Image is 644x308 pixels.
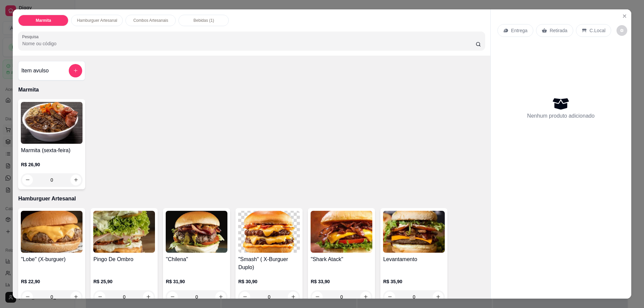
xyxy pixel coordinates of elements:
p: R$ 22,90 [21,278,83,285]
button: decrease-product-quantity [384,292,395,302]
button: increase-product-quantity [288,292,299,302]
p: R$ 35,90 [383,278,445,285]
p: R$ 30,90 [238,278,300,285]
p: C.Local [590,27,605,34]
button: decrease-product-quantity [167,292,178,302]
button: increase-product-quantity [143,292,154,302]
p: Hamburguer Artesanal [18,195,485,203]
button: decrease-product-quantity [239,292,250,302]
h4: Pingo De Ombro [93,255,155,263]
button: increase-product-quantity [433,292,443,302]
h4: "Smash" ( X-Burguer Duplo) [238,255,300,271]
p: R$ 25,90 [93,278,155,285]
p: Retirada [550,27,568,34]
button: add-separate-item [69,64,82,77]
h4: Marmita (sexta-feira) [21,146,83,155]
p: Entrega [511,27,528,34]
button: decrease-product-quantity [616,25,627,36]
p: Marmita [36,18,51,23]
button: increase-product-quantity [70,292,81,302]
p: Bebidas (1) [194,18,214,23]
p: R$ 31,90 [166,278,227,285]
h4: "Shark Atack" [311,255,372,263]
p: Marmita [18,86,485,94]
img: product-image [383,211,445,253]
p: Combos Artesanais [133,18,168,23]
p: R$ 26,90 [21,161,83,168]
button: Close [619,11,630,21]
h4: Levantamento [383,255,445,263]
p: Hamburguer Artesanal [77,18,117,23]
img: product-image [93,211,155,253]
p: Nenhum produto adicionado [527,112,595,120]
button: increase-product-quantity [215,292,226,302]
button: decrease-product-quantity [95,292,105,302]
img: product-image [21,102,83,144]
img: product-image [238,211,300,253]
h4: "Lobe" (X-burguer) [21,255,83,263]
p: R$ 33,90 [311,278,372,285]
img: product-image [21,211,83,253]
img: product-image [166,211,227,253]
img: product-image [311,211,372,253]
button: decrease-product-quantity [312,292,323,302]
button: decrease-product-quantity [22,292,33,302]
label: Pesquisa [22,34,41,40]
button: increase-product-quantity [360,292,371,302]
input: Pesquisa [22,40,475,47]
h4: Item avulso [21,67,49,75]
h4: ''Chilena'' [166,255,227,263]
